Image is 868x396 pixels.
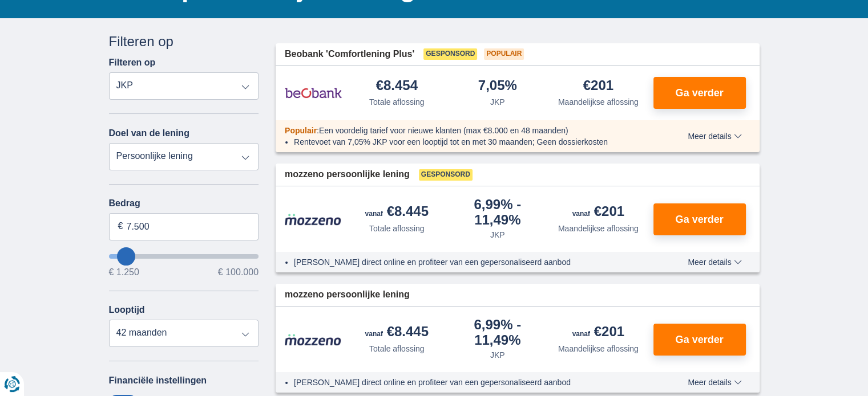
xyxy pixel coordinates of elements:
label: Bedrag [109,198,259,209]
div: : [276,125,655,136]
div: 6,99% [452,198,544,227]
span: Gesponsord [423,48,477,60]
span: € [118,220,123,233]
span: € 100.000 [218,268,259,277]
span: Ga verder [675,334,723,345]
span: mozzeno persoonlijke lening [285,288,410,301]
div: Totale aflossing [369,343,425,354]
label: Doel van de lening [109,128,189,138]
li: Rentevoet van 7,05% JKP voor een looptijd tot en met 30 maanden; Geen dossierkosten [294,136,646,148]
span: Populair [285,126,317,135]
span: Meer details [688,132,741,140]
label: Filteren op [109,58,156,68]
div: Filteren op [109,32,259,51]
input: wantToBorrow [109,254,259,259]
div: 6,99% [452,318,544,347]
button: Ga verder [653,77,746,109]
button: Meer details [679,378,750,387]
div: Totale aflossing [369,223,425,234]
div: Totale aflossing [369,96,425,108]
div: €8.454 [376,79,418,94]
div: €8.445 [365,325,429,341]
span: mozzeno persoonlijke lening [285,168,410,181]
div: Maandelijkse aflossing [558,343,639,354]
span: Beobank 'Comfortlening Plus' [285,48,414,61]
button: Meer details [679,258,750,267]
div: €201 [572,325,624,341]
li: [PERSON_NAME] direct online en profiteer van een gepersonaliseerd aanbod [294,256,646,268]
label: Looptijd [109,305,145,315]
div: €8.445 [365,205,429,221]
span: Ga verder [675,88,723,98]
span: Gesponsord [419,169,473,181]
span: Meer details [688,378,741,386]
li: [PERSON_NAME] direct online en profiteer van een gepersonaliseerd aanbod [294,377,646,388]
img: product.pl.alt Mozzeno [285,333,342,346]
div: €201 [583,79,613,94]
span: Meer details [688,258,741,266]
img: product.pl.alt Beobank [285,79,342,107]
div: €201 [572,205,624,221]
button: Meer details [679,132,750,141]
label: Financiële instellingen [109,375,207,386]
img: product.pl.alt Mozzeno [285,213,342,226]
div: 7,05% [478,79,517,94]
span: € 1.250 [109,268,139,277]
div: Maandelijkse aflossing [558,223,639,234]
button: Ga verder [653,203,746,235]
button: Ga verder [653,324,746,356]
span: Een voordelig tarief voor nieuwe klanten (max €8.000 en 48 maanden) [319,126,568,135]
span: Populair [484,48,524,60]
div: JKP [490,349,505,361]
div: JKP [490,96,505,108]
div: JKP [490,229,505,240]
span: Ga verder [675,214,723,224]
div: Maandelijkse aflossing [558,96,639,108]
